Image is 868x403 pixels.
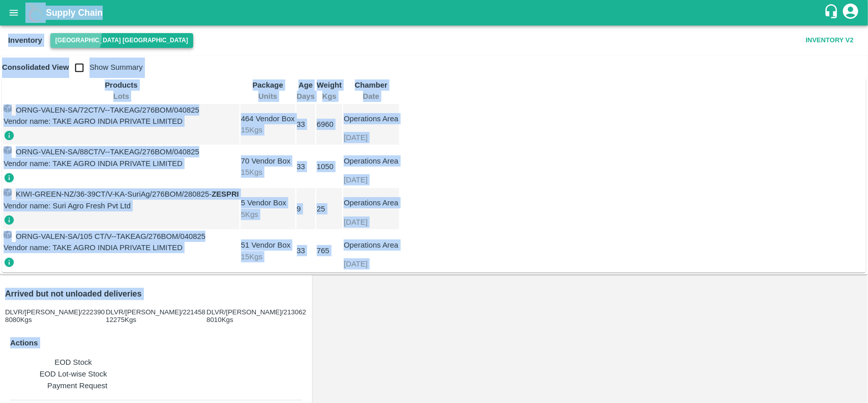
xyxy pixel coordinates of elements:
img: box [4,189,12,197]
td: 9 [296,188,316,229]
button: Select DC [50,33,193,48]
button: open drawer [2,1,25,24]
p: Operations Area [344,155,398,167]
div: Vendor name: TAKE AGRO INDIA PRIVATE LIMITED [4,242,239,253]
div: Days [297,91,315,102]
div: Lots [4,91,239,102]
div: 5 Vendor Box [241,197,295,220]
b: Package [253,81,283,89]
div: 51 Vendor Box [241,239,295,262]
a: Supply Chain [46,6,824,20]
div: customer-support [824,4,842,22]
td: 33 [296,230,316,272]
span: ORNG-VALEN-SA/72CT/V--TAKEAG/276BOM/040825 [16,106,199,114]
a: EOD Stock [10,357,144,368]
p: Operations Area [344,113,398,124]
span: 1050 [317,163,334,171]
a: Payment Request [10,380,144,391]
div: [DATE] [344,258,398,270]
p: Arrived but not unloaded deliveries [5,288,307,300]
b: Products [105,81,137,89]
div: Kgs [317,91,342,102]
b: Inventory [8,36,42,44]
b: Actions [10,339,38,347]
div: 15 Kgs [241,124,295,136]
b: Age [298,81,313,89]
div: 70 Vendor Box [241,155,295,178]
div: 5 Kgs [241,209,295,220]
div: Vendor name: Suri Agro Fresh Pvt Ltd [4,200,239,211]
div: [DATE] [344,132,398,143]
div: Units [241,91,295,102]
a: EOD Lot-wise Stock [10,368,144,380]
span: - [209,190,239,198]
span: Show Summary [69,63,143,71]
button: DLVR/[PERSON_NAME]/2223908080Kgs [5,308,105,324]
button: DLVR/[PERSON_NAME]/2130628010Kgs [206,308,306,324]
td: 33 [296,104,316,145]
b: Supply Chain [46,8,103,18]
b: Consolidated View [2,63,69,71]
div: 464 Vendor Box [241,113,295,136]
strong: ZESPRI [212,190,239,198]
div: [DATE] [344,174,398,185]
span: KIWI-GREEN-NZ/36-39CT/V-KA-SuriAg/276BOM/280825 [16,190,209,198]
span: 765 [317,247,330,255]
img: box [4,231,12,239]
img: logo [25,3,46,23]
span: 6960 [317,120,334,128]
div: 15 Kgs [241,251,295,262]
p: Operations Area [344,197,398,208]
span: ORNG-VALEN-SA/88CT/V--TAKEAG/276BOM/040825 [16,148,199,156]
div: [DATE] [344,217,398,228]
span: ORNG-VALEN-SA/105 CT/V--TAKEAG/276BOM/040825 [16,232,205,240]
div: 15 Kgs [241,167,295,178]
img: box [4,104,12,113]
div: Date [344,91,398,102]
div: Vendor name: TAKE AGRO INDIA PRIVATE LIMITED [4,158,239,169]
td: 33 [296,146,316,187]
button: Inventory V2 [802,32,858,49]
img: box [4,146,12,154]
span: 25 [317,205,325,213]
b: Weight [317,81,342,89]
div: Vendor name: TAKE AGRO INDIA PRIVATE LIMITED [4,116,239,127]
b: Chamber [355,81,387,89]
div: account of current user [842,2,860,23]
p: Operations Area [344,239,398,251]
button: DLVR/[PERSON_NAME]/22145812275Kgs [106,308,205,324]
